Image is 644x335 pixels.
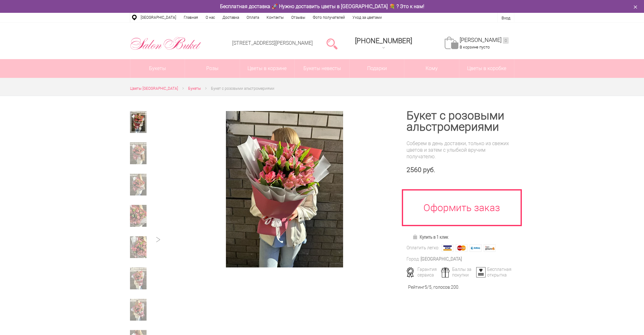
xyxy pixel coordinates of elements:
[130,86,178,91] span: Цветы [GEOGRAPHIC_DATA]
[202,13,219,22] a: О нас
[459,59,514,78] a: Цветы в коробке
[349,13,386,22] a: Уход за цветами
[484,244,496,252] img: Яндекс Деньги
[188,85,201,92] a: Букеты
[185,59,240,78] a: Розы
[404,266,440,278] div: Гарантия сервиса
[130,35,202,52] img: Цветы Нижний Новгород
[408,284,459,291] div: Рейтинг /5, голосов: .
[232,40,313,46] a: [STREET_ADDRESS][PERSON_NAME]
[407,140,514,160] div: Соберем в день доставки, только из свежих цветов и затем с улыбкой вручим получателю.
[178,111,392,267] a: Увеличить
[474,266,510,278] div: Бесплатная открытка
[502,16,510,20] a: Вход
[180,13,202,22] a: Главная
[295,59,349,78] a: Букеты невесты
[410,233,451,241] a: Купить в 1 клик
[188,86,201,91] span: Букеты
[130,85,178,92] a: Цветы [GEOGRAPHIC_DATA]
[287,13,309,22] a: Отзывы
[351,35,416,53] a: [PHONE_NUMBER]
[219,13,243,22] a: Доставка
[309,13,349,22] a: Фото получателей
[460,37,509,44] a: [PERSON_NAME]
[402,189,522,226] a: Оформить заказ
[439,266,475,278] div: Баллы за покупки
[130,59,185,78] a: Букеты
[442,244,453,252] img: Visa
[125,3,519,10] div: Бесплатная доставка 🚀 Нужно доставить цветы в [GEOGRAPHIC_DATA] 💐 ? Это к нам!
[421,256,462,262] div: [GEOGRAPHIC_DATA]
[451,285,458,290] span: 200
[412,234,420,239] img: Купить в 1 клик
[470,244,482,252] img: Webmoney
[407,256,420,262] div: Город:
[137,13,180,22] a: [GEOGRAPHIC_DATA]
[407,166,514,174] div: 2560 руб.
[355,37,412,45] span: [PHONE_NUMBER]
[407,245,439,251] div: Оплатить легко:
[350,59,404,78] a: Подарки
[240,59,295,78] a: Цветы в корзине
[503,37,509,44] ins: 0
[460,45,490,49] span: В корзине пусто
[425,285,427,290] span: 5
[211,86,274,91] span: Букет с розовыми альстромериями
[226,111,343,267] img: Букет с розовыми альстромериями
[407,110,514,133] h1: Букет с розовыми альстромериями
[456,244,467,252] img: MasterCard
[263,13,287,22] a: Контакты
[404,59,459,78] span: Кому
[243,13,263,22] a: Оплата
